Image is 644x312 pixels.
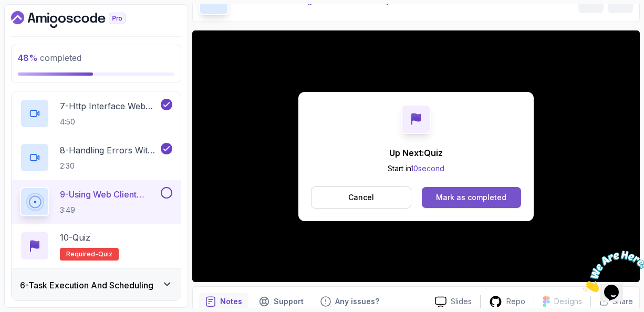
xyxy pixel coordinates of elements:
[192,30,640,282] iframe: 8 - Using Web Client Directly
[20,231,172,261] button: 10-QuizRequired-quiz
[506,296,525,307] p: Repo
[60,117,159,127] p: 4:50
[60,188,159,201] p: 9 - Using Web Client Directly
[427,296,480,307] a: Slides
[481,295,534,308] a: Repo
[11,11,150,28] a: Dashboard
[590,296,633,307] button: Share
[20,99,172,128] button: 7-Http Interface Web Client4:50
[554,296,582,307] p: Designs
[348,192,374,203] p: Cancel
[60,231,90,244] p: 10 - Quiz
[436,192,506,203] div: Mark as completed
[4,4,8,13] span: 1
[199,293,248,310] button: notes button
[314,293,386,310] button: Feedback button
[4,4,69,46] img: Chat attention grabber
[18,53,38,63] span: 48 %
[20,187,172,216] button: 9-Using Web Client Directly3:49
[388,147,444,159] p: Up Next: Quiz
[98,250,112,258] span: quiz
[60,161,159,171] p: 2:30
[451,296,472,307] p: Slides
[18,53,81,63] span: completed
[60,144,159,157] p: 8 - Handling Errors With Interface Web Client
[12,268,181,302] button: 6-Task Execution And Scheduling
[253,293,310,310] button: Support button
[411,164,444,173] span: 10 second
[274,296,304,307] p: Support
[20,143,172,172] button: 8-Handling Errors With Interface Web Client2:30
[335,296,379,307] p: Any issues?
[388,163,444,174] p: Start in
[612,296,633,307] p: Share
[66,250,98,258] span: Required-
[422,187,521,208] button: Mark as completed
[60,205,159,215] p: 3:49
[20,279,153,292] h3: 6 - Task Execution And Scheduling
[579,246,644,296] iframe: chat widget
[311,186,411,209] button: Cancel
[60,100,159,112] p: 7 - Http Interface Web Client
[220,296,242,307] p: Notes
